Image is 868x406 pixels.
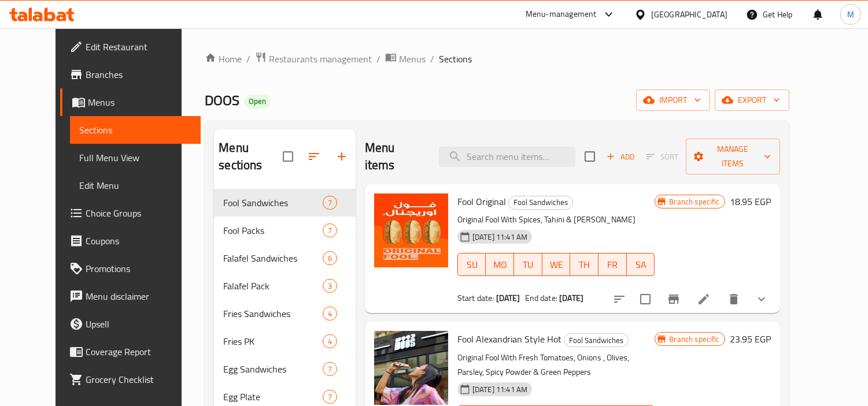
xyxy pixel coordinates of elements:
div: Fries PK4 [214,327,356,355]
button: TH [570,253,599,276]
button: delete [720,285,748,313]
button: Add section [328,143,356,170]
span: Egg Plate [223,390,322,404]
a: Edit menu item [697,292,711,306]
span: WE [547,256,566,273]
div: items [323,390,337,404]
svg: Show Choices [755,292,769,306]
button: SU [457,253,486,276]
span: import [645,93,701,107]
a: Full Menu View [70,144,201,172]
b: [DATE] [496,290,520,306]
button: MO [486,253,514,276]
a: Home [205,52,242,66]
span: Menu disclaimer [86,289,191,303]
div: items [323,196,337,210]
a: Grocery Checklist [60,366,201,393]
a: Menus [60,88,201,116]
span: Choice Groups [86,206,191,220]
div: Falafel Sandwiches6 [214,244,356,272]
span: Falafel Pack [223,279,322,293]
span: Fool Original [457,193,506,210]
div: Falafel Pack3 [214,272,356,300]
a: Menus [385,51,426,66]
span: Branches [86,68,191,81]
button: Branch-specific-item [660,285,688,313]
span: Sort sections [300,143,328,170]
span: Sections [79,123,191,137]
button: FR [599,253,627,276]
span: 7 [323,225,337,236]
span: Fries PK [223,334,322,348]
span: 3 [323,281,337,292]
button: sort-choices [605,285,633,313]
a: Branches [60,61,201,88]
a: Sections [70,116,201,144]
span: Coupons [86,234,191,248]
div: Fool Sandwiches [564,333,629,347]
span: Sections [439,52,472,66]
h6: 18.95 EGP [730,193,771,210]
a: Restaurants management [255,51,372,66]
span: SA [631,256,651,273]
div: items [323,279,337,293]
span: Fool Packs [223,224,322,237]
span: M [847,8,854,21]
a: Coupons [60,227,201,255]
span: [DATE] 11:41 AM [468,384,532,395]
div: Fries Sandwiches4 [214,300,356,327]
input: search [439,147,575,167]
span: Full Menu View [79,151,191,165]
span: [DATE] 11:41 AM [468,232,532,243]
a: Upsell [60,310,201,338]
div: items [323,334,337,348]
button: show more [748,285,775,313]
nav: breadcrumb [205,51,789,66]
div: Fool Sandwiches [508,196,573,210]
span: 7 [323,198,337,208]
button: WE [542,253,571,276]
img: Fool Original [374,193,448,267]
span: Menus [399,52,426,66]
span: SU [463,256,482,273]
span: Fool Alexandrian Style Hot [457,330,562,348]
span: Promotions [86,262,191,275]
button: import [636,90,710,111]
span: Branch specific [664,334,724,345]
span: Add item [602,148,639,166]
div: Menu-management [526,8,597,21]
span: End date: [525,290,557,306]
span: Open [244,96,271,106]
div: Open [244,95,271,109]
a: Edit Menu [70,172,201,199]
span: 4 [323,308,337,319]
button: SA [627,253,655,276]
li: / [246,52,250,66]
span: Edit Menu [79,178,191,192]
p: Original Fool With Spices, Tahini & [PERSON_NAME] [457,213,655,227]
a: Edit Restaurant [60,33,201,61]
span: 4 [323,336,337,347]
li: / [376,52,381,66]
span: Grocery Checklist [86,373,191,386]
div: items [323,362,337,376]
div: items [323,224,337,237]
button: Add [602,148,639,166]
span: Start date: [457,290,494,306]
a: Choice Groups [60,199,201,227]
button: Manage items [686,139,780,174]
span: Upsell [86,317,191,331]
button: export [715,90,789,111]
span: export [724,93,780,107]
span: Branch specific [664,196,724,207]
span: Edit Restaurant [86,40,191,54]
div: [GEOGRAPHIC_DATA] [651,8,727,21]
span: Fool Sandwiches [564,334,628,347]
a: Promotions [60,255,201,282]
div: Fries Sandwiches [223,307,322,321]
span: Egg Sandwiches [223,362,322,376]
span: Fool Sandwiches [223,196,322,210]
span: Falafel Sandwiches [223,251,322,265]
